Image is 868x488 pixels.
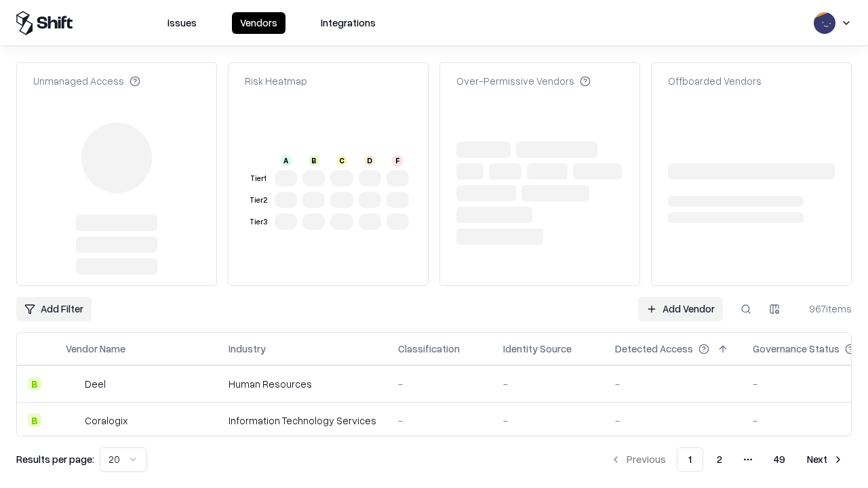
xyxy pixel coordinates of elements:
img: Deel [66,377,79,390]
button: Issues [159,12,205,34]
div: Classification [398,342,460,356]
div: B [28,413,41,427]
div: B [28,377,41,390]
div: Identity Source [503,342,572,356]
div: D [364,155,375,166]
div: - [398,377,481,391]
div: Coralogix [85,413,127,428]
div: C [336,155,347,166]
div: - [615,377,731,391]
div: A [281,155,292,166]
div: - [503,413,593,428]
div: Governance Status [753,342,840,356]
div: Information Technology Services [229,413,376,428]
div: Risk Heatmap [245,74,307,88]
div: - [503,377,593,391]
button: 2 [706,447,733,472]
div: Unmanaged Access [33,74,140,88]
div: Detected Access [615,342,693,356]
div: - [615,413,731,428]
div: Tier 3 [248,216,269,228]
button: Vendors [232,12,285,34]
p: Results per page: [16,452,94,466]
button: 49 [763,447,796,472]
div: F [392,155,403,166]
div: - [398,413,481,428]
div: Industry [229,342,266,356]
button: Add Filter [16,297,92,321]
img: Coralogix [66,413,79,427]
div: Tier 2 [248,195,269,206]
div: Offboarded Vendors [668,74,762,88]
button: Integrations [313,12,384,34]
div: B [309,155,319,166]
div: 967 items [797,302,852,316]
div: Tier 1 [248,173,269,184]
a: Add Vendor [638,297,723,321]
div: Deel [85,377,106,391]
button: Next [799,447,852,472]
nav: pagination [602,447,852,472]
div: Vendor Name [66,342,125,356]
button: 1 [677,447,703,472]
div: Human Resources [229,377,376,391]
div: Over-Permissive Vendors [456,74,591,88]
